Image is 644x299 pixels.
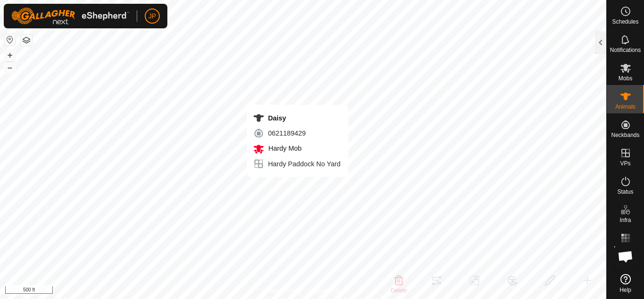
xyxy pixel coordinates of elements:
button: – [4,62,16,73]
button: Map Layers [21,34,32,46]
span: Heatmap [614,246,637,251]
a: Privacy Policy [266,287,301,295]
div: Hardy Paddock No Yard [253,158,340,170]
span: Animals [615,104,636,110]
span: Help [619,287,631,293]
div: Daisy [253,112,340,124]
span: Neckbands [611,132,639,138]
span: Status [617,189,633,195]
span: VPs [620,161,630,166]
button: + [4,50,16,61]
button: Reset Map [4,34,16,45]
span: Infra [619,217,631,223]
span: Hardy Mob [266,145,301,152]
span: JP [149,11,156,21]
div: 0621189429 [253,128,340,139]
a: Contact Us [313,287,340,295]
span: Notifications [610,47,641,53]
a: Help [607,270,644,297]
img: Gallagher Logo [11,8,129,25]
div: Open chat [611,242,640,271]
span: Mobs [619,76,632,81]
span: Schedules [612,19,638,25]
